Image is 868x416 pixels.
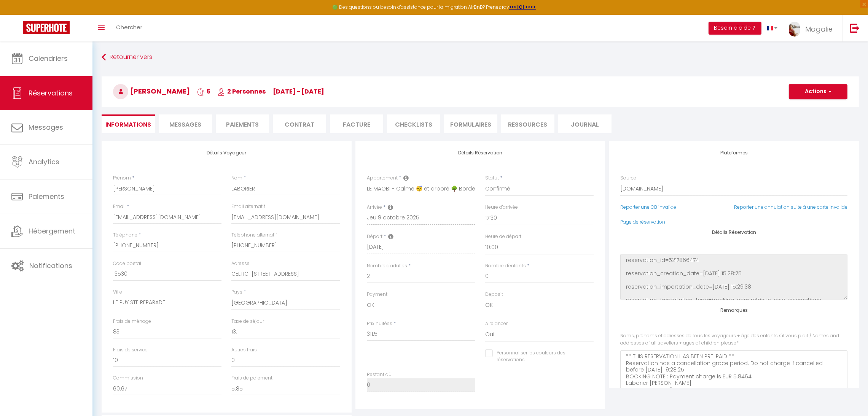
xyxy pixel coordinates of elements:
[231,346,257,354] label: Autres frais
[734,204,847,210] a: Reporter une annulation suite à une carte invalide
[102,114,155,133] li: Informations
[116,23,142,31] span: Chercher
[620,308,847,313] h4: Remarques
[620,332,847,347] label: Noms, prénoms et adresses de tous les voyageurs + âge des enfants s'il vous plait / Names and add...
[169,120,201,129] span: Messages
[509,4,536,10] a: >>> ICI <<<<
[29,88,73,98] span: Réservations
[485,262,526,270] label: Nombre d'enfants
[783,15,842,41] a: ... Magalie
[620,175,636,182] label: Source
[113,289,122,296] label: Ville
[113,203,126,210] label: Email
[444,114,497,133] li: FORMULAIRES
[789,22,800,37] img: ...
[216,114,269,133] li: Paiements
[231,175,242,182] label: Nom
[231,232,277,239] label: Téléphone alternatif
[29,122,63,132] span: Messages
[29,157,59,167] span: Analytics
[367,175,398,182] label: Appartement
[113,86,190,96] span: [PERSON_NAME]
[197,87,210,96] span: 5
[113,260,141,267] label: Code postal
[485,233,521,240] label: Heure de départ
[850,23,860,33] img: logout
[709,22,761,35] button: Besoin d'aide ?
[620,219,665,225] a: Page de réservation
[620,150,847,156] h4: Plateformes
[29,192,64,201] span: Paiements
[231,318,264,325] label: Taxe de séjour
[367,204,382,211] label: Arrivée
[231,289,242,296] label: Pays
[558,114,612,133] li: Journal
[805,24,833,34] span: Magalie
[113,375,143,382] label: Commission
[367,320,392,327] label: Prix nuitées
[367,233,382,240] label: Départ
[789,84,847,99] button: Actions
[29,261,72,270] span: Notifications
[113,318,151,325] label: Frais de ménage
[367,291,387,298] label: Payment
[367,150,594,156] h4: Détails Réservation
[273,114,326,133] li: Contrat
[367,371,392,378] label: Restant dû
[485,320,508,327] label: A relancer
[29,54,68,63] span: Calendriers
[620,230,847,235] h4: Détails Réservation
[218,87,266,96] span: 2 Personnes
[387,114,440,133] li: CHECKLISTS
[102,51,859,64] a: Retourner vers
[485,291,503,298] label: Deposit
[113,232,137,239] label: Téléphone
[485,204,518,211] label: Heure d'arrivée
[113,175,131,182] label: Prénom
[330,114,383,133] li: Facture
[113,346,148,354] label: Frais de service
[23,21,70,34] img: Super Booking
[110,15,148,41] a: Chercher
[231,260,250,267] label: Adresse
[231,375,272,382] label: Frais de paiement
[485,175,499,182] label: Statut
[29,226,75,236] span: Hébergement
[231,203,265,210] label: Email alternatif
[367,262,407,270] label: Nombre d'adultes
[501,114,554,133] li: Ressources
[273,87,324,96] span: [DATE] - [DATE]
[620,204,676,210] a: Reporter une CB invalide
[113,150,340,156] h4: Détails Voyageur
